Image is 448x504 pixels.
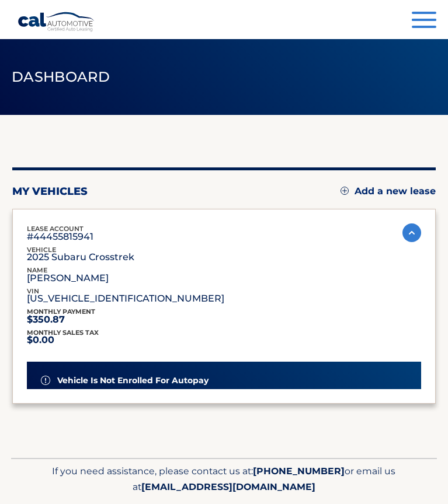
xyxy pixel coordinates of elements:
[18,12,95,32] a: Cal Automotive
[341,187,349,195] img: add.svg
[27,275,109,281] p: [PERSON_NAME]
[402,223,421,242] img: accordion-active.svg
[27,296,224,302] p: [US_VEHICLE_IDENTIFICATION_NUMBER]
[412,12,436,31] button: Menu
[27,287,39,295] span: vin
[41,376,50,385] img: alert-white.svg
[27,225,84,233] span: lease account
[27,307,95,316] span: Monthly Payment
[27,317,95,323] p: $350.87
[141,481,315,492] span: [EMAIL_ADDRESS][DOMAIN_NAME]
[27,234,93,240] p: #44455815941
[27,328,99,337] span: Monthly sales Tax
[57,376,209,386] span: vehicle is not enrolled for autopay
[27,266,47,274] span: name
[27,337,99,343] p: $0.00
[27,254,134,260] p: 2025 Subaru Crosstrek
[12,185,88,198] h2: my vehicles
[253,466,345,477] span: [PHONE_NUMBER]
[12,68,110,85] span: Dashboard
[341,185,436,197] a: Add a new lease
[27,246,56,254] span: vehicle
[29,463,419,496] p: If you need assistance, please contact us at: or email us at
